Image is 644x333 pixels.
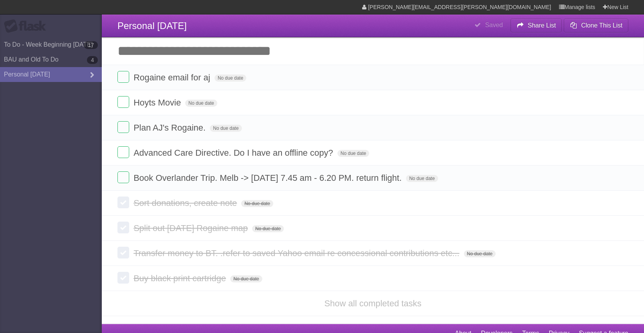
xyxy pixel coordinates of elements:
label: Done [117,71,129,83]
label: Done [117,171,129,183]
button: Share List [511,18,562,33]
span: Sort donations, create note [133,198,239,208]
span: No due date [185,100,217,107]
button: Clone This List [564,18,628,33]
span: No due date [337,150,369,157]
label: Done [117,247,129,258]
label: Done [117,197,129,208]
b: 4 [87,56,98,64]
span: Rogaine email for aj [133,73,212,82]
div: Flask [4,19,51,33]
span: No due date [406,175,438,182]
span: Buy black print cartridge [133,273,228,283]
b: Saved [485,22,503,28]
span: No due date [464,250,496,257]
label: Done [117,222,129,233]
label: Done [117,96,129,108]
span: Transfer money to BT. .refer to saved Yahoo email re concessional contributions etc... [133,248,461,258]
span: Personal [DATE] [117,20,187,31]
span: No due date [241,200,273,207]
b: Share List [528,22,556,29]
label: Done [117,272,129,284]
span: No due date [252,225,284,232]
span: Split out [DATE] Rogaine map [133,223,250,233]
span: Book Overlander Trip. Melb -> [DATE] 7.45 am - 6.20 PM. return flight. [133,173,404,183]
b: Clone This List [581,22,622,29]
label: Done [117,146,129,158]
span: Hoyts Movie [133,98,183,107]
label: Done [117,121,129,133]
span: Advanced Care Directive. Do I have an offline copy? [133,148,335,158]
span: No due date [230,275,262,282]
a: Show all completed tasks [324,298,421,308]
span: No due date [215,75,246,82]
span: Plan AJ's Rogaine. [133,123,207,133]
span: No due date [210,125,242,132]
b: 17 [84,41,98,49]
